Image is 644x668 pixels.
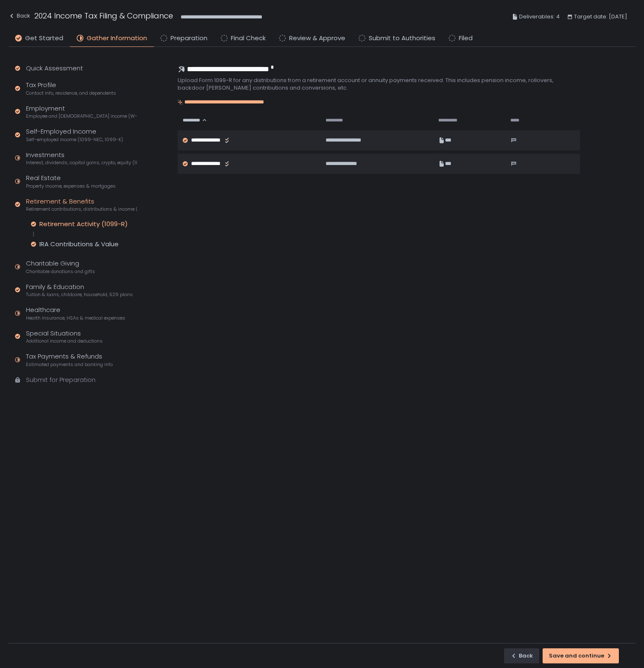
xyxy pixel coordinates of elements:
[25,34,63,43] span: Get Started
[26,113,137,119] span: Employee and [DEMOGRAPHIC_DATA] income (W-2s)
[26,150,137,166] div: Investments
[26,173,116,189] div: Real Estate
[39,240,119,248] div: IRA Contributions & Value
[8,10,30,24] button: Back
[26,375,96,385] div: Submit for Preparation
[39,220,128,228] div: Retirement Activity (1099-R)
[26,183,116,189] span: Property income, expenses & mortgages
[26,361,113,368] span: Estimated payments and banking info
[26,268,95,275] span: Charitable donations and gifts
[26,80,116,96] div: Tax Profile
[34,10,173,21] h1: 2024 Income Tax Filing & Compliance
[26,64,83,73] div: Quick Assessment
[231,34,266,43] span: Final Check
[26,197,137,213] div: Retirement & Benefits
[26,315,125,321] span: Health insurance, HSAs & medical expenses
[87,34,147,43] span: Gather Information
[171,34,207,43] span: Preparation
[26,305,125,321] div: Healthcare
[504,648,539,663] button: Back
[26,90,116,96] span: Contact info, residence, and dependents
[289,34,345,43] span: Review & Approve
[549,652,613,660] div: Save and continue
[178,77,580,92] div: Upload Form 1099-R for any distributions from a retirement account or annuity payments received. ...
[26,329,103,345] div: Special Situations
[26,259,95,275] div: Charitable Giving
[519,12,560,22] span: Deliverables: 4
[26,160,137,166] span: Interest, dividends, capital gains, crypto, equity (1099s, K-1s)
[26,104,137,120] div: Employment
[459,34,473,43] span: Filed
[543,648,619,663] button: Save and continue
[8,11,30,21] div: Back
[369,34,435,43] span: Submit to Authorities
[574,12,627,22] span: Target date: [DATE]
[510,652,533,660] div: Back
[26,137,123,143] span: Self-employed income (1099-NEC, 1099-K)
[26,338,103,344] span: Additional income and deductions
[26,206,137,212] span: Retirement contributions, distributions & income (1099-R, 5498)
[26,127,123,143] div: Self-Employed Income
[26,291,133,298] span: Tuition & loans, childcare, household, 529 plans
[26,352,113,368] div: Tax Payments & Refunds
[26,282,133,298] div: Family & Education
